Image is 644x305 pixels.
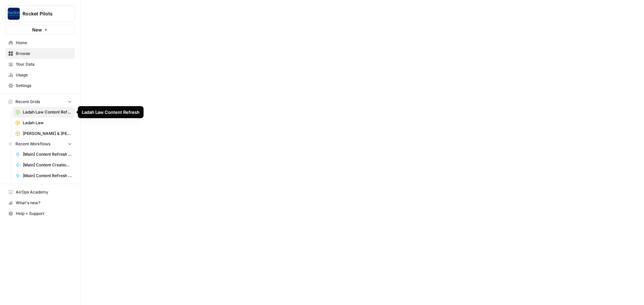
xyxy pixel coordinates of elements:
[23,151,72,157] span: [Main] Content Refresh Brief
[5,208,75,219] button: Help + Support
[8,8,20,20] img: Rocket Pilots Logo
[5,139,75,149] button: Recent Workflows
[23,162,72,168] span: [Main] Content Creation Article
[16,51,72,57] span: Browse
[12,160,75,170] a: [Main] Content Creation Article
[23,109,72,115] span: Ladah Law Content Refresh
[5,80,75,91] a: Settings
[16,211,72,217] span: Help + Support
[23,173,72,179] span: [Main] Content Refresh Article
[5,198,75,208] button: What's new?
[15,99,40,105] span: Recent Grids
[16,189,72,195] span: AirOps Academy
[23,131,72,137] span: [PERSON_NAME] & [PERSON_NAME] [US_STATE] Car Accident Lawyers
[5,48,75,59] a: Browse
[16,83,72,89] span: Settings
[15,141,50,147] span: Recent Workflows
[22,10,63,17] span: Rocket Pilots
[12,128,75,139] a: [PERSON_NAME] & [PERSON_NAME] [US_STATE] Car Accident Lawyers
[12,107,75,118] a: Ladah Law Content Refresh
[5,37,75,48] a: Home
[23,120,72,126] span: Ladah Law
[12,149,75,160] a: [Main] Content Refresh Brief
[16,40,72,46] span: Home
[5,70,75,80] a: Usage
[12,170,75,181] a: [Main] Content Refresh Article
[5,25,75,35] button: New
[5,187,75,198] a: AirOps Academy
[6,198,74,208] div: What's new?
[5,97,75,107] button: Recent Grids
[16,72,72,78] span: Usage
[12,118,75,128] a: Ladah Law
[5,59,75,70] a: Your Data
[5,5,75,22] button: Workspace: Rocket Pilots
[16,61,72,67] span: Your Data
[32,26,42,33] span: New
